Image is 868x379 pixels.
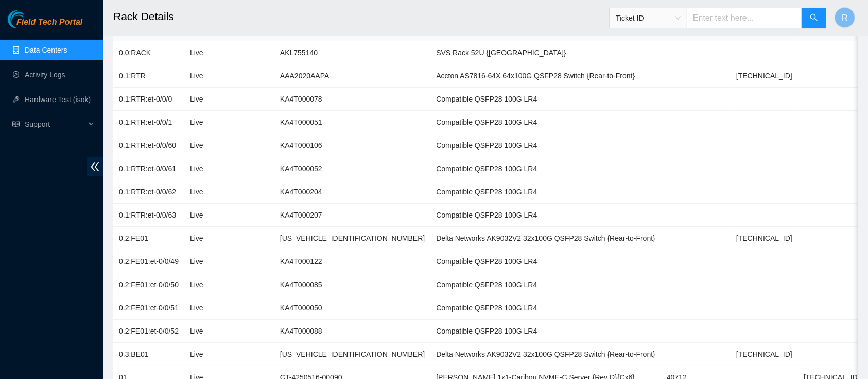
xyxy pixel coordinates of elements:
td: KA4T000051 [274,111,430,134]
td: KA4T000088 [274,320,430,343]
td: Live [184,88,224,111]
td: Live [184,180,224,204]
td: KA4T000085 [274,273,430,296]
td: Live [184,320,224,343]
td: [US_VEHICLE_IDENTIFICATION_NUMBER] [274,343,430,366]
td: AAA2020AAPA [274,64,430,88]
td: Live [184,111,224,134]
span: Field Tech Portal [16,18,82,27]
td: KA4T000122 [274,250,430,273]
td: Compatible QSFP28 100G LR4 [430,320,661,343]
td: KA4T000052 [274,157,430,180]
button: R [835,7,855,28]
td: 0.3:BE01 [113,343,184,366]
td: 0.1:RTR:et-0/0/1 [113,111,184,134]
td: Live [184,41,224,64]
input: Enter text here... [687,8,802,28]
a: Data Centers [25,46,67,54]
td: Live [184,204,224,227]
td: 0.1:RTR:et-0/0/0 [113,88,184,111]
td: 0.0:RACK [113,41,184,64]
img: Akamai Technologies [8,10,52,28]
td: [TECHNICAL_ID] [731,227,798,250]
span: Support [25,114,85,135]
span: Ticket ID [616,10,681,26]
td: Live [184,64,224,88]
td: Live [184,250,224,273]
td: Live [184,227,224,250]
td: 0.2:FE01:et-0/0/52 [113,320,184,343]
td: KA4T000207 [274,204,430,227]
td: Compatible QSFP28 100G LR4 [430,296,661,320]
a: Akamai TechnologiesField Tech Portal [8,19,82,32]
td: 0.1:RTR:et-0/0/60 [113,134,184,157]
td: Delta Networks AK9032V2 32x100G QSFP28 Switch {Rear-to-Front} [430,227,661,250]
td: 0.1:RTR:et-0/0/63 [113,204,184,227]
td: Compatible QSFP28 100G LR4 [430,88,661,111]
td: [TECHNICAL_ID] [731,64,798,88]
td: 0.2:FE01:et-0/0/51 [113,296,184,320]
td: Delta Networks AK9032V2 32x100G QSFP28 Switch {Rear-to-Front} [430,343,661,366]
td: Live [184,134,224,157]
button: search [802,8,826,28]
td: KA4T000050 [274,296,430,320]
td: Accton AS7816-64X 64x100G QSFP28 Switch {Rear-to-Front} [430,64,661,88]
td: Live [184,157,224,180]
td: 0.1:RTR:et-0/0/62 [113,180,184,204]
td: 0.2:FE01:et-0/0/50 [113,273,184,296]
span: R [842,11,848,24]
span: search [810,13,818,23]
td: [US_VEHICLE_IDENTIFICATION_NUMBER] [274,227,430,250]
td: 0.1:RTR [113,64,184,88]
td: 0.2:FE01:et-0/0/49 [113,250,184,273]
td: Live [184,296,224,320]
td: 0.2:FE01 [113,227,184,250]
td: Compatible QSFP28 100G LR4 [430,250,661,273]
a: Activity Logs [25,71,65,79]
td: Compatible QSFP28 100G LR4 [430,111,661,134]
td: Live [184,273,224,296]
td: KA4T000204 [274,180,430,204]
td: AKL755140 [274,41,430,64]
span: double-left [87,157,103,176]
td: Compatible QSFP28 100G LR4 [430,273,661,296]
td: Compatible QSFP28 100G LR4 [430,180,661,204]
td: Compatible QSFP28 100G LR4 [430,134,661,157]
a: Hardware Test (isok) [25,95,91,104]
td: 0.1:RTR:et-0/0/61 [113,157,184,180]
td: Compatible QSFP28 100G LR4 [430,204,661,227]
td: KA4T000078 [274,88,430,111]
span: read [12,121,20,128]
td: SVS Rack 52U {[GEOGRAPHIC_DATA]} [430,41,661,64]
td: Compatible QSFP28 100G LR4 [430,157,661,180]
td: Live [184,343,224,366]
td: KA4T000106 [274,134,430,157]
td: [TECHNICAL_ID] [731,343,798,366]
